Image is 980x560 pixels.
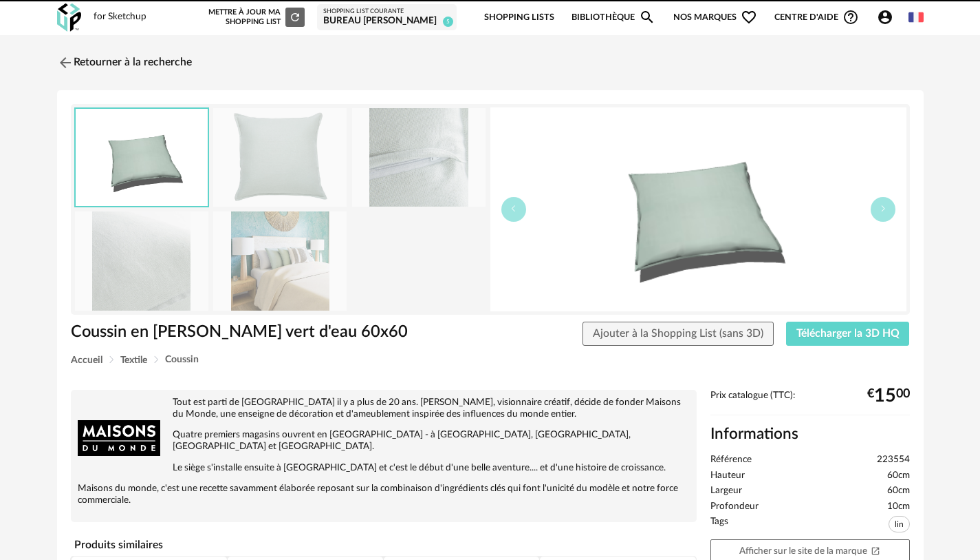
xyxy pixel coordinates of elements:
[71,535,697,555] h4: Produits similaires
[887,470,910,482] span: 60cm
[908,10,924,25] img: fr
[206,8,305,27] div: Mettre à jour ma Shopping List
[94,11,146,23] div: for Sketchup
[639,9,655,25] span: Magnify icon
[741,9,757,25] span: Heart Outline icon
[213,211,347,310] img: coussin-en-lin-lave-vert-d-eau-60x60-1000-4-22-223554_5.jpg
[120,355,147,365] span: Textile
[352,108,486,207] img: coussin-en-lin-lave-vert-d-eau-60x60-1000-4-22-223554_2.jpg
[877,9,900,25] span: Account Circle icon
[889,516,910,532] span: lin
[710,424,910,444] h2: Informations
[57,3,81,32] img: OXP
[710,516,728,536] span: Tags
[165,355,199,364] span: Coussin
[593,328,763,339] span: Ajouter à la Shopping List (sans 3D)
[877,9,893,25] span: Account Circle icon
[796,328,900,339] span: Télécharger la 3D HQ
[443,17,453,27] span: 5
[673,1,757,34] span: Nos marques
[213,108,347,207] img: coussin-en-lin-lave-vert-d-eau-60x60-1000-4-22-223554_1.jpg
[710,390,910,415] div: Prix catalogue (TTC):
[71,355,102,365] span: Accueil
[75,211,208,310] img: coussin-en-lin-lave-vert-d-eau-60x60-1000-4-22-223554_3.jpg
[887,501,910,513] span: 10cm
[571,1,655,34] a: BibliothèqueMagnify icon
[323,8,450,28] a: Shopping List courante Bureau [PERSON_NAME] 5
[874,391,896,402] span: 15
[774,9,859,25] span: Centre d'aideHelp Circle Outline icon
[867,391,910,402] div: € 00
[786,322,910,346] button: Télécharger la 3D HQ
[78,429,690,453] p: Quatre premiers magasins ouvrent en [GEOGRAPHIC_DATA] - à [GEOGRAPHIC_DATA], [GEOGRAPHIC_DATA], [...
[877,454,910,466] span: 223554
[71,355,910,365] div: Breadcrumb
[710,454,752,466] span: Référence
[71,322,413,343] h1: Coussin en [PERSON_NAME] vert d'eau 60x60
[323,15,450,28] div: Bureau [PERSON_NAME]
[57,48,192,78] a: Retourner à la recherche
[710,485,742,497] span: Largeur
[57,54,74,71] img: svg+xml;base64,PHN2ZyB3aWR0aD0iMjQiIGhlaWdodD0iMjQiIHZpZXdCb3g9IjAgMCAyNCAyNCIgZmlsbD0ibm9uZSIgeG...
[710,501,759,513] span: Profondeur
[76,109,208,206] img: thumbnail.png
[582,322,774,346] button: Ajouter à la Shopping List (sans 3D)
[289,13,301,21] span: Refresh icon
[842,9,859,25] span: Help Circle Outline icon
[490,107,906,311] img: thumbnail.png
[78,397,160,479] img: brand logo
[78,483,690,506] p: Maisons du monde, c'est une recette savamment élaborée reposant sur la combinaison d'ingrédients ...
[323,8,450,16] div: Shopping List courante
[887,485,910,497] span: 60cm
[484,1,554,34] a: Shopping Lists
[871,546,880,555] span: Open In New icon
[78,462,690,474] p: Le siège s'installe ensuite à [GEOGRAPHIC_DATA] et c'est le début d'une belle aventure.... et d'u...
[710,470,745,482] span: Hauteur
[78,397,690,420] p: Tout est parti de [GEOGRAPHIC_DATA] il y a plus de 20 ans. [PERSON_NAME], visionnaire créatif, dé...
